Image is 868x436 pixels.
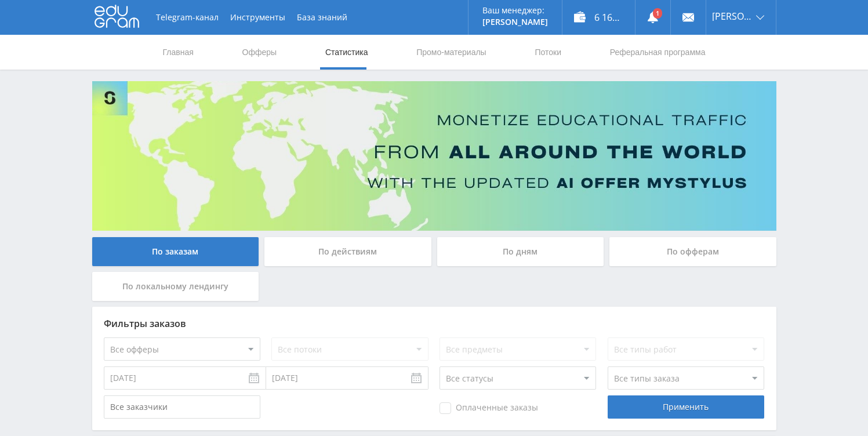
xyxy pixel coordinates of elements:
[324,35,369,70] a: Статистика
[92,237,259,266] div: По заказам
[92,272,259,301] div: По локальному лендингу
[609,35,707,70] a: Реферальная программа
[482,17,548,27] p: [PERSON_NAME]
[162,35,195,70] a: Главная
[104,395,260,419] input: Все заказчики
[482,6,548,15] p: Ваш менеджер:
[440,402,538,414] span: Оплаченные заказы
[533,35,562,70] a: Потоки
[609,237,776,266] div: По офферам
[712,12,753,21] span: [PERSON_NAME]
[437,237,604,266] div: По дням
[92,81,776,231] img: Banner
[104,318,765,329] div: Фильтры заказов
[608,395,764,419] div: Применить
[415,35,487,70] a: Промо-материалы
[264,237,431,266] div: По действиям
[241,35,278,70] a: Офферы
